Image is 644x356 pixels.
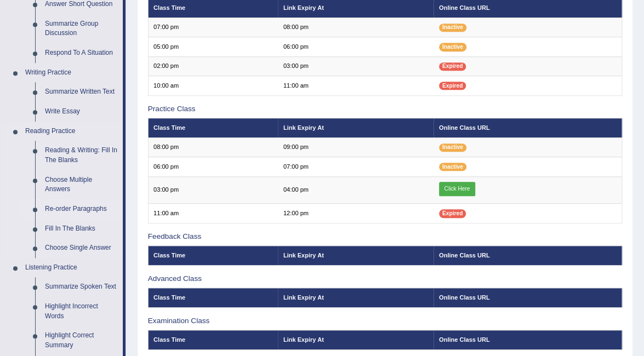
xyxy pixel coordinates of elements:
td: 08:00 pm [148,137,278,157]
th: Class Time [148,330,278,349]
a: Reading & Writing: Fill In The Blanks [40,141,123,170]
span: Expired [439,62,466,71]
td: 03:00 pm [278,56,434,76]
a: Writing Practice [20,63,123,83]
th: Link Expiry At [278,118,434,137]
th: Online Class URL [434,246,622,265]
span: Inactive [439,43,466,51]
th: Link Expiry At [278,246,434,265]
th: Link Expiry At [278,330,434,349]
th: Class Time [148,288,278,307]
h3: Advanced Class [148,275,623,283]
span: Inactive [439,24,466,32]
th: Link Expiry At [278,288,434,307]
th: Online Class URL [434,330,622,349]
a: Re-order Paragraphs [40,199,123,219]
span: Inactive [439,163,466,171]
a: Respond To A Situation [40,43,123,63]
td: 02:00 pm [148,56,278,76]
td: 08:00 pm [278,18,434,37]
td: 07:00 pm [148,18,278,37]
a: Highlight Incorrect Words [40,297,123,326]
td: 03:00 pm [148,176,278,204]
td: 09:00 pm [278,137,434,157]
th: Online Class URL [434,288,622,307]
span: Expired [439,82,466,90]
th: Class Time [148,118,278,137]
h3: Examination Class [148,317,623,325]
h3: Practice Class [148,105,623,113]
a: Click Here [439,182,475,196]
a: Highlight Correct Summary [40,326,123,355]
span: Expired [439,209,466,217]
td: 06:00 pm [278,37,434,56]
a: Reading Practice [20,122,123,141]
td: 12:00 pm [278,204,434,223]
th: Class Time [148,246,278,265]
td: 07:00 pm [278,157,434,176]
th: Online Class URL [434,118,622,137]
td: 10:00 am [148,76,278,95]
a: Choose Multiple Answers [40,170,123,199]
a: Summarize Spoken Text [40,277,123,297]
td: 11:00 am [148,204,278,223]
td: 11:00 am [278,76,434,95]
td: 06:00 pm [148,157,278,176]
a: Listening Practice [20,258,123,278]
h3: Feedback Class [148,233,623,241]
a: Write Essay [40,102,123,122]
td: 04:00 pm [278,176,434,204]
a: Fill In The Blanks [40,219,123,239]
a: Summarize Group Discussion [40,14,123,43]
a: Summarize Written Text [40,82,123,102]
td: 05:00 pm [148,37,278,56]
a: Choose Single Answer [40,238,123,258]
span: Inactive [439,143,466,152]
